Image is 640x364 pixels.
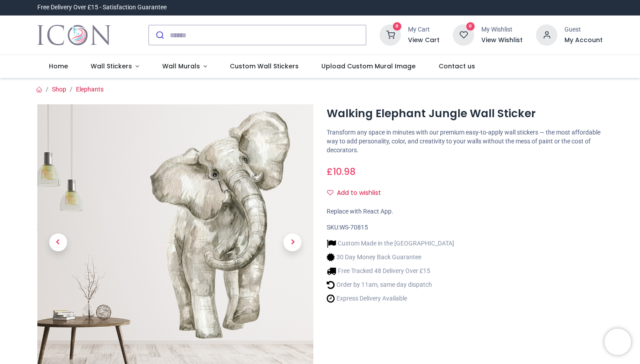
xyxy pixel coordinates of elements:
span: Wall Stickers [91,62,132,71]
a: Shop [52,86,66,93]
span: 10.98 [333,165,356,178]
a: 0 [453,31,474,38]
iframe: Customer reviews powered by Trustpilot [416,3,603,12]
a: Logo of Icon Wall Stickers [37,23,111,47]
a: Elephants [76,86,104,93]
p: Transform any space in minutes with our premium easy-to-apply wall stickers — the most affordable... [327,128,603,154]
li: Express Delivery Available [327,294,454,303]
sup: 0 [393,22,401,31]
i: Add to wishlist [327,190,333,196]
div: Replace with React App. [327,207,603,216]
span: Home [49,62,68,71]
a: Next [272,146,313,339]
li: Custom Made in the [GEOGRAPHIC_DATA] [327,239,454,248]
span: Wall Murals [162,62,200,71]
a: Previous [37,146,79,339]
span: Previous [49,233,67,251]
span: Contact us [439,62,475,71]
span: Upload Custom Mural Image [321,62,416,71]
img: Icon Wall Stickers [37,23,111,47]
a: My Account [564,36,603,45]
div: Guest [564,25,603,34]
span: Custom Wall Stickers [230,62,299,71]
div: Free Delivery Over £15 - Satisfaction Guarantee [37,3,167,12]
span: Next [284,233,301,251]
sup: 0 [466,22,475,31]
h1: Walking Elephant Jungle Wall Sticker [327,106,603,121]
li: Order by 11am, same day dispatch [327,280,454,289]
a: View Wishlist [481,36,523,45]
a: Wall Murals [151,55,219,78]
div: My Cart [408,25,440,34]
button: Submit [149,25,170,45]
a: Wall Stickers [79,55,151,78]
span: £ [327,165,356,178]
li: 30 Day Money Back Guarantee [327,253,454,262]
iframe: Brevo live chat [604,328,631,355]
div: My Wishlist [481,25,523,34]
a: 0 [380,31,401,38]
div: SKU: [327,223,603,232]
span: WS-70815 [340,224,368,231]
button: Add to wishlistAdd to wishlist [327,186,388,201]
li: Free Tracked 48 Delivery Over £15 [327,266,454,276]
a: View Cart [408,36,440,45]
